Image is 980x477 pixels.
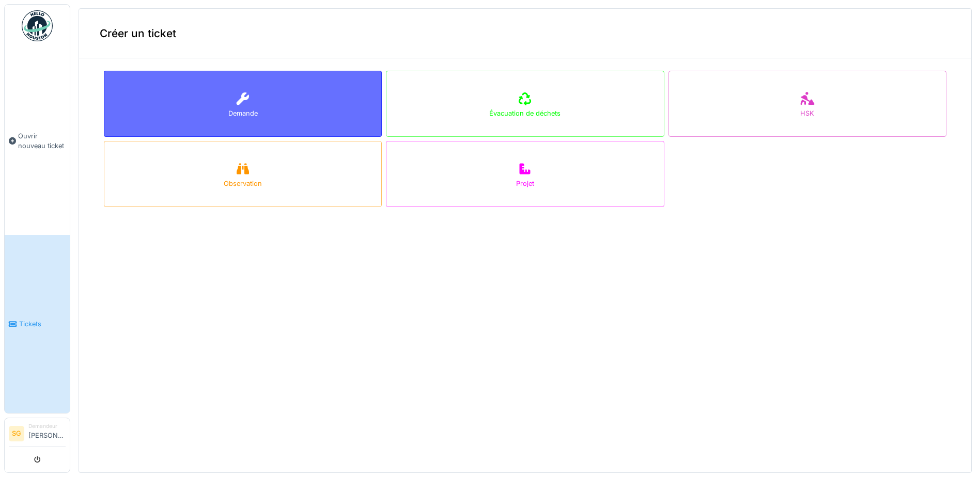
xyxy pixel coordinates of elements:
div: Projet [516,179,534,188]
div: Demande [228,108,258,118]
div: HSK [800,108,814,118]
div: Créer un ticket [79,9,971,58]
a: SG Demandeur[PERSON_NAME] [9,422,66,447]
a: Tickets [5,235,70,413]
div: Demandeur [28,422,66,430]
div: Observation [224,179,262,188]
li: [PERSON_NAME] [28,422,66,444]
img: Badge_color-CXgf-gQk.svg [22,10,53,41]
span: Tickets [19,319,66,329]
span: Ouvrir nouveau ticket [18,131,66,151]
div: Évacuation de déchets [489,108,561,118]
a: Ouvrir nouveau ticket [5,47,70,235]
li: SG [9,426,24,441]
